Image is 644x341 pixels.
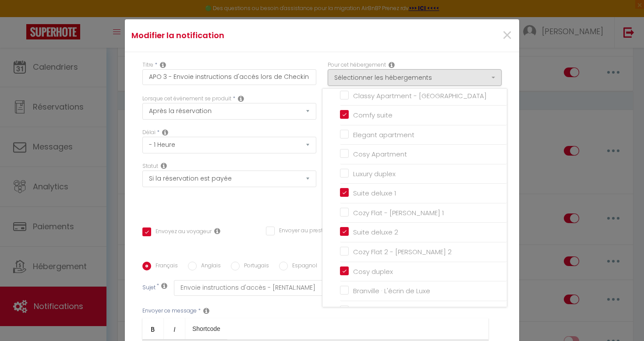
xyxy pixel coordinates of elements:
i: Action Time [162,129,168,136]
span: Luxury duplex [353,169,396,178]
label: Titre [142,61,153,69]
a: Italic [164,318,185,339]
label: Délai [142,128,156,137]
button: Sélectionner les hébergements [328,69,502,86]
i: Booking status [161,162,167,169]
label: Pour cet hébergement [328,61,386,69]
i: Envoyer au voyageur [214,227,220,234]
i: Title [160,61,166,68]
label: Espagnol [288,262,317,271]
label: Portugais [240,262,269,271]
a: Bold [142,318,164,339]
span: Cosy duplex [353,267,393,276]
a: Shortcode [185,318,227,339]
i: Subject [161,282,167,289]
label: Lorsque cet événement se produit [142,95,231,103]
label: Anglais [197,262,221,271]
span: Classy Apartment - [GEOGRAPHIC_DATA] [353,91,487,100]
label: Français [151,262,178,271]
i: Message [203,307,209,314]
button: Close [502,26,513,45]
label: Sujet [142,284,156,293]
h4: Modifier la notification [131,29,382,42]
i: Event Occur [238,95,244,102]
span: × [502,22,513,49]
span: Cozy Flat - [PERSON_NAME] 1 [353,208,444,217]
i: This Rental [389,61,395,68]
label: Statut [142,162,158,170]
label: Envoyer ce message [142,307,197,315]
span: Elegant apartment [353,130,414,139]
